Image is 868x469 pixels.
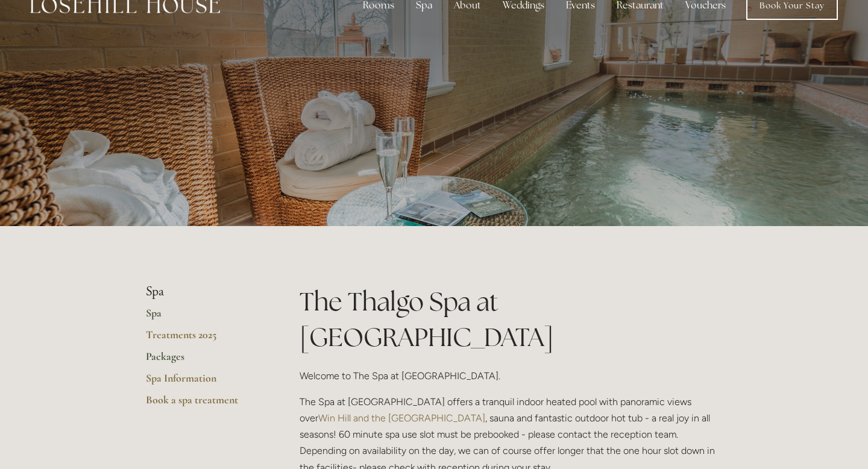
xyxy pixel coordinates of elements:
[146,328,261,350] a: Treatments 2025
[146,393,261,415] a: Book a spa treatment
[146,284,261,300] li: Spa
[146,350,261,371] a: Packages
[318,412,485,424] a: Win Hill and the [GEOGRAPHIC_DATA]
[146,371,261,393] a: Spa Information
[146,306,261,328] a: Spa
[300,368,722,384] p: Welcome to The Spa at [GEOGRAPHIC_DATA].
[300,284,722,355] h1: The Thalgo Spa at [GEOGRAPHIC_DATA]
